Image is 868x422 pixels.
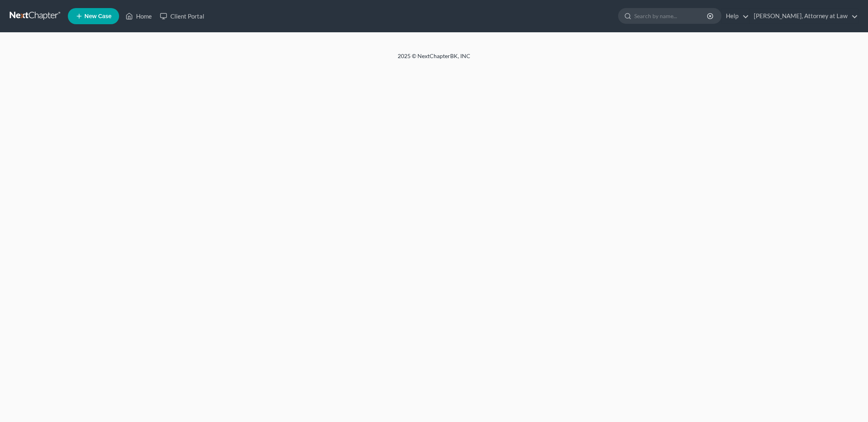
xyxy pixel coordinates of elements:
span: New Case [84,13,111,19]
a: Help [722,9,749,23]
div: 2025 © NextChapterBK, INC [204,52,664,67]
a: Home [122,9,156,23]
input: Search by name... [634,8,708,23]
a: Client Portal [156,9,208,23]
a: [PERSON_NAME], Attorney at Law [750,9,858,23]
